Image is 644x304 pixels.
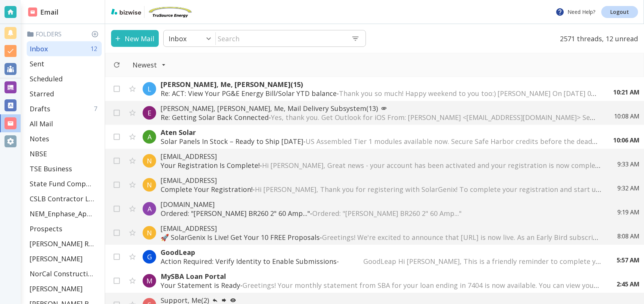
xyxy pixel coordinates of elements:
[30,164,72,173] p: TSE Business
[161,200,602,209] p: [DOMAIN_NAME]
[146,276,152,285] p: M
[614,112,639,120] p: 10:08 AM
[617,256,639,264] p: 5:57 AM
[161,185,602,194] p: Complete Your Registration! -
[30,74,63,83] p: Scheduled
[161,89,598,98] p: Re: ACT: View Your PG&E Energy Bill/Solar YTD balance -
[27,56,102,71] div: Sent
[147,6,193,18] img: TruSource Energy, Inc.
[147,108,151,117] p: E
[312,209,602,218] span: Ordered: "[PERSON_NAME] BR260 2" 60 Amp..."͏ ‌ ͏ ‌ ͏ ‌ ͏ ‌ ͏ ‌ ͏ ‌ ͏ ‌ ͏ ‌ ͏ ‌ ͏ ‌ ͏ ‌ ͏ ‌ ͏ ‌ ͏ ...
[28,7,37,16] img: DashboardSidebarEmail.svg
[27,131,102,146] div: Notes
[161,281,602,290] p: Your Statement is Ready -
[30,194,94,203] p: CSLB Contractor License
[147,180,152,189] p: N
[147,252,152,261] p: G
[30,239,94,248] p: [PERSON_NAME] Residence
[161,104,599,113] p: [PERSON_NAME], [PERSON_NAME], Me, Mail Delivery Subsystem (13)
[125,57,173,73] button: Filter
[147,84,151,93] p: L
[161,272,602,281] p: MySBA Loan Portal
[30,59,44,68] p: Sent
[30,119,53,128] p: All Mail
[27,71,102,86] div: Scheduled
[27,101,102,116] div: Drafts7
[617,208,639,216] p: 9:19 AM
[27,206,102,221] div: NEM_Enphase_Applications
[111,30,159,47] button: New Mail
[27,41,102,56] div: Inbox12
[555,7,595,16] p: Need Help?
[161,161,602,170] p: Your Registration Is Complete! -
[147,132,152,141] p: A
[27,161,102,176] div: TSE Business
[147,204,152,213] p: A
[111,9,141,15] img: bizwise
[169,34,187,43] p: Inbox
[147,228,152,237] p: N
[610,9,629,15] p: Logout
[27,281,102,296] div: [PERSON_NAME]
[27,236,102,251] div: [PERSON_NAME] Residence
[27,266,102,281] div: NorCal Construction
[30,179,94,188] p: State Fund Compensation
[27,30,102,38] p: Folders
[27,176,102,191] div: State Fund Compensation
[110,58,123,72] button: Refresh
[94,105,100,113] p: 7
[30,44,48,53] p: Inbox
[601,6,638,18] a: Logout
[90,45,100,53] p: 12
[555,30,638,47] p: 2571 threads, 12 unread
[617,184,639,192] p: 9:32 AM
[28,7,59,17] h2: Email
[30,104,50,113] p: Drafts
[30,89,54,98] p: Starred
[147,156,152,165] p: N
[27,191,102,206] div: CSLB Contractor License
[161,113,599,122] p: Re: Getting Solar Back Connected -
[161,176,602,185] p: [EMAIL_ADDRESS]
[230,297,236,303] svg: Your most recent message has not been opened yet
[617,232,639,240] p: 8:08 AM
[613,88,639,96] p: 10:21 AM
[216,31,345,46] input: Search
[30,134,49,143] p: Notes
[27,86,102,101] div: Starred
[27,221,102,236] div: Prospects
[27,146,102,161] div: NBSE
[161,233,602,242] p: 🚀 SolarGenix Is Live! Get Your 10 FREE Proposals -
[30,284,83,293] p: [PERSON_NAME]
[161,80,598,89] p: [PERSON_NAME], Me, [PERSON_NAME] (15)
[161,152,602,161] p: [EMAIL_ADDRESS]
[30,254,83,263] p: [PERSON_NAME]
[161,128,598,137] p: Aten Solar
[27,251,102,266] div: [PERSON_NAME]
[161,137,598,146] p: Solar Panels In Stock – Ready to Ship [DATE] -
[161,257,602,266] p: Action Required: Verify Identity to Enable Submissions -
[30,269,94,278] p: NorCal Construction
[161,248,602,257] p: GoodLeap
[613,136,639,144] p: 10:06 AM
[30,224,62,233] p: Prospects
[161,209,602,218] p: Ordered: "[PERSON_NAME] BR260 2" 60 Amp..." -
[30,149,47,158] p: NBSE
[617,280,639,288] p: 2:45 AM
[617,160,639,168] p: 9:33 AM
[161,224,602,233] p: [EMAIL_ADDRESS]
[27,116,102,131] div: All Mail
[30,209,94,218] p: NEM_Enphase_Applications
